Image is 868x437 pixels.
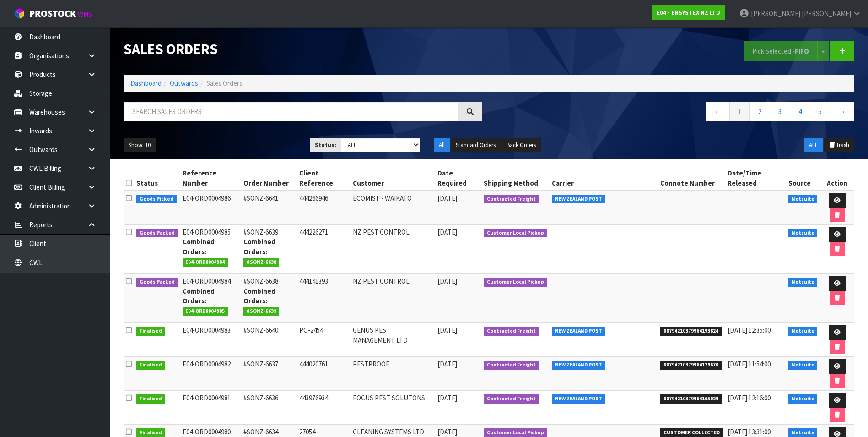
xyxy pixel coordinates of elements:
input: Search sales orders [124,102,458,121]
span: Finalised [136,361,165,370]
th: Reference Number [180,166,241,191]
h1: Sales Orders [124,41,482,57]
span: Netsuite [788,195,818,204]
span: E04-ORD0004985 [183,307,228,316]
td: GENUS PEST MANAGEMENT LTD [350,323,435,357]
span: Goods Packed [136,278,178,287]
strong: Combined Orders: [243,287,275,305]
span: [DATE] 12:16:00 [728,393,771,402]
td: E04-ORD0004986 [180,191,241,225]
span: NEW ZEALAND POST [552,195,605,204]
span: Goods Picked [136,195,177,204]
th: Shipping Method [481,166,550,191]
button: ALL [804,138,823,153]
strong: E04 - ENSYSTEX NZ LTD [657,9,720,16]
span: Netsuite [788,278,818,287]
a: E04 - ENSYSTEX NZ LTD [652,5,725,20]
nav: Page navigation [496,102,855,124]
span: Contracted Freight [484,394,539,404]
span: Finalised [136,327,165,336]
span: Goods Packed [136,229,178,238]
td: E04-ORD0004981 [180,391,241,425]
span: Customer Local Pickup [484,278,547,287]
span: Sales Orders [206,79,243,87]
span: Finalised [136,394,165,404]
span: [DATE] [437,393,457,402]
span: [DATE] [437,194,457,202]
span: Contracted Freight [484,361,539,370]
th: Connote Number [658,166,725,191]
a: 1 [729,102,750,121]
td: PESTPROOF [350,357,435,391]
a: Outwards [170,79,198,87]
span: Contracted Freight [484,195,539,204]
td: 444266946 [297,191,350,225]
th: Action [819,166,854,191]
td: E04-ORD0004982 [180,357,241,391]
button: Show: 10 [124,138,156,153]
span: Customer Local Pickup [484,229,547,238]
th: Client Reference [297,166,350,191]
td: E04-ORD0004985 [180,225,241,274]
td: FOCUS PEST SOLUTONS [350,391,435,425]
span: [DATE] 11:54:00 [728,360,771,368]
button: Standard Orders [451,138,501,153]
a: → [830,102,854,121]
th: Source [786,166,820,191]
td: 444141393 [297,274,350,323]
span: [DATE] [437,427,457,436]
strong: Combined Orders: [183,287,215,305]
span: [PERSON_NAME] [751,9,800,18]
span: [DATE] [437,326,457,334]
span: NEW ZEALAND POST [552,327,605,336]
th: Date Required [435,166,481,191]
button: All [434,138,450,153]
td: PO-2454 [297,323,350,357]
th: Date/Time Released [725,166,786,191]
td: #SONZ-6637 [241,357,297,391]
td: ECOMIST - WAIKATO [350,191,435,225]
button: Back Orders [501,138,541,153]
a: Dashboard [130,79,162,87]
td: 444020761 [297,357,350,391]
th: Customer [350,166,435,191]
span: ProStock [29,8,76,20]
span: [DATE] [437,277,457,285]
span: [DATE] 13:31:00 [728,427,771,436]
td: #SONZ-6639 [241,225,297,274]
span: [DATE] 12:35:00 [728,326,771,334]
a: 5 [810,102,830,121]
span: Netsuite [788,394,818,404]
td: E04-ORD0004983 [180,323,241,357]
td: 443976934 [297,391,350,425]
a: 3 [770,102,790,121]
strong: Combined Orders: [243,237,275,256]
small: WMS [78,10,92,19]
span: Netsuite [788,327,818,336]
td: #SONZ-6636 [241,391,297,425]
th: Status [134,166,180,191]
td: NZ PEST CONTROL [350,225,435,274]
span: 00794210379964193824 [660,327,722,336]
span: #SONZ-6639 [243,307,280,316]
a: 4 [790,102,810,121]
button: Pick Selected -FIFO [744,41,818,61]
span: Contracted Freight [484,327,539,336]
span: 00794210379964129670 [660,361,722,370]
strong: Status: [315,141,336,149]
span: [DATE] [437,228,457,236]
td: 444226271 [297,225,350,274]
span: NEW ZEALAND POST [552,361,605,370]
td: NZ PEST CONTROL [350,274,435,323]
span: NEW ZEALAND POST [552,394,605,404]
span: 00794210379964165029 [660,394,722,404]
th: Order Number [241,166,297,191]
span: E04-ORD0004984 [183,258,228,267]
span: Netsuite [788,229,818,238]
span: Netsuite [788,361,818,370]
td: #SONZ-6640 [241,323,297,357]
td: #SONZ-6638 [241,274,297,323]
span: [DATE] [437,360,457,368]
td: E04-ORD0004984 [180,274,241,323]
strong: Combined Orders: [183,237,215,256]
